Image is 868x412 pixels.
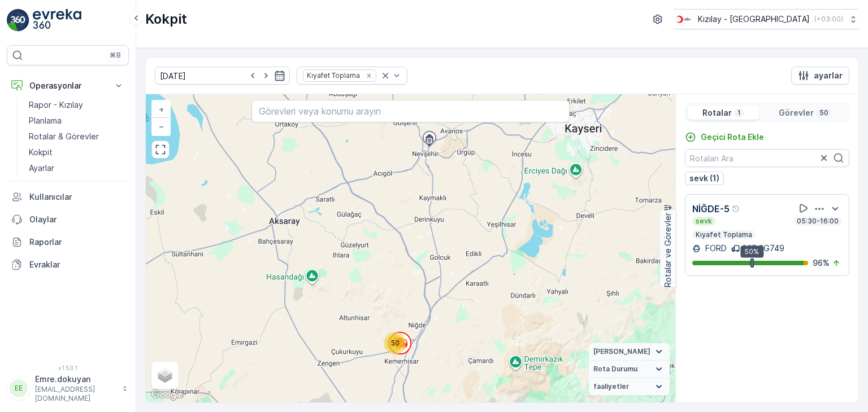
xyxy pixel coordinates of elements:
p: Ayarlar [29,163,54,174]
p: [EMAIL_ADDRESS][DOMAIN_NAME] [35,385,116,403]
span: + [159,104,164,114]
summary: faaliyetler [589,378,670,396]
a: Yakınlaştır [153,101,170,118]
span: [PERSON_NAME] [593,347,650,356]
span: Rota Durumu [593,365,637,374]
p: ( +03:00 ) [814,15,843,24]
p: Evraklar [29,259,124,270]
span: v 1.50.1 [7,365,129,371]
button: ayarlar [791,67,849,85]
div: 50% [740,246,763,258]
p: 50 [818,108,830,117]
a: Evraklar [7,253,129,276]
p: Rotalar [702,107,732,119]
span: 50 [391,339,400,347]
p: Kullanıcılar [29,191,124,203]
p: NİĞDE-5 [692,202,730,216]
input: Görevleri veya konumu arayın [251,100,569,122]
p: Kızılay - [GEOGRAPHIC_DATA] [698,14,810,25]
p: sevk [695,217,713,226]
a: Rotalar & Görevler [24,129,129,144]
div: Remove Kıyafet Toplama [363,71,375,80]
p: 05:30-16:00 [796,217,840,226]
p: FORD [703,243,727,254]
a: Layers [153,363,177,388]
a: Rapor - Kızılay [24,97,129,113]
img: k%C4%B1z%C4%B1lay_D5CCths_t1JZB0k.png [674,13,693,25]
p: Kokpit [29,147,53,158]
img: logo_light-DOdMpM7g.png [33,9,81,32]
a: Raporlar [7,231,129,253]
p: Kokpit [145,10,187,28]
p: 06DCG749 [742,243,784,254]
p: Planlama [29,115,62,126]
p: ⌘B [110,51,121,60]
a: Olaylar [7,208,129,231]
button: sevk (1) [685,172,724,185]
p: 1 [736,108,742,117]
img: logo [7,9,29,32]
a: Planlama [24,113,129,129]
div: Kıyafet Toplama [303,70,362,81]
summary: [PERSON_NAME] [589,343,670,361]
a: Uzaklaştır [153,118,170,135]
summary: Rota Durumu [589,361,670,378]
button: EEEmre.dokuyan[EMAIL_ADDRESS][DOMAIN_NAME] [7,374,129,403]
p: Rapor - Kızılay [29,99,83,111]
p: Kıyafet Toplama [695,230,753,239]
p: sevk (1) [689,173,719,184]
div: 50 [384,332,406,354]
a: Bu bölgeyi Google Haritalar'da açın (yeni pencerede açılır) [149,388,186,402]
div: Yardım Araç İkonu [732,204,741,213]
p: Geçici Rota Ekle [701,132,764,143]
p: Raporlar [29,236,124,248]
p: Operasyonlar [29,80,106,91]
a: Geçici Rota Ekle [685,132,764,143]
button: Kızılay - [GEOGRAPHIC_DATA](+03:00) [674,9,859,29]
p: ayarlar [814,70,843,81]
a: Ayarlar [24,160,129,176]
span: − [159,121,164,131]
a: Kullanıcılar [7,186,129,208]
p: Emre.dokuyan [35,374,116,385]
input: dd/mm/yyyy [155,67,290,85]
p: Rotalar & Görevler [29,131,99,142]
span: faaliyetler [593,382,629,391]
div: EE [10,379,28,397]
p: Olaylar [29,214,124,225]
button: Operasyonlar [7,74,129,97]
p: 96 % [813,257,830,269]
p: Rotalar ve Görevler [662,213,674,287]
img: Google [149,388,186,402]
p: Görevler [779,107,814,119]
input: Rotaları Ara [685,149,849,167]
a: Kokpit [24,144,129,160]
